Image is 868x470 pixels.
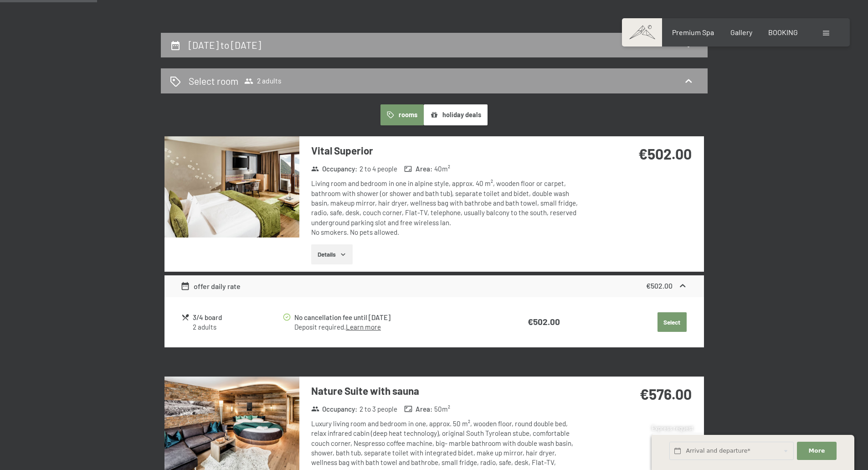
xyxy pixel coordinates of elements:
[657,312,687,332] button: Select
[193,312,282,323] div: 3/4 board
[640,385,692,403] strong: €576.00
[311,384,582,398] h3: Nature Suite with sauna
[730,28,752,36] a: Gallery
[311,179,582,237] div: Living room and bedroom in one in alpine style, approx. 40 m², wooden floor or carpet, bathroom w...
[652,424,693,432] span: Express request
[294,312,484,323] div: No cancellation fee until [DATE]
[311,164,358,174] strong: Occupancy :
[311,244,353,264] button: Details
[294,322,484,332] div: Deposit required.
[311,404,358,414] strong: Occupancy :
[311,144,582,158] h3: Vital Superior
[768,28,798,36] a: BOOKING
[180,281,241,292] div: offer daily rate
[193,322,282,332] div: 2 adults
[672,28,714,36] a: Premium Spa
[360,404,397,414] span: 2 to 3 people
[189,39,261,51] h2: [DATE] to [DATE]
[434,164,450,174] span: 40 m²
[404,404,432,414] strong: Area :
[189,74,238,88] h2: Select room
[346,323,381,331] a: Learn more
[646,281,673,290] strong: €502.00
[528,316,560,327] strong: €502.00
[424,104,488,125] button: holiday deals
[404,164,432,174] strong: Area :
[164,136,299,238] img: mss_renderimg.php
[164,275,704,297] div: offer daily rate€502.00
[244,77,282,86] span: 2 adults
[638,145,692,162] strong: €502.00
[434,404,450,414] span: 50 m²
[809,447,825,455] span: More
[380,104,424,125] button: rooms
[360,164,397,174] span: 2 to 4 people
[797,442,836,460] button: More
